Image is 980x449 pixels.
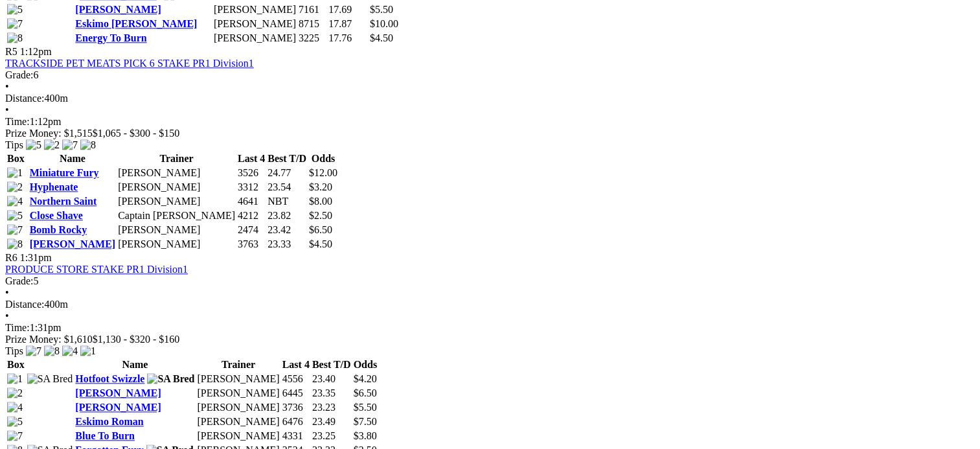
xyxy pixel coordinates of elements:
[30,196,97,207] a: Northern Saint
[282,430,310,443] td: 4331
[44,345,60,357] img: 8
[5,93,44,104] span: Distance:
[309,210,332,221] span: $2.50
[7,416,23,428] img: 5
[20,46,52,57] span: 1:12pm
[312,358,352,371] th: Best T/D
[7,402,23,413] img: 4
[7,32,23,44] img: 8
[370,4,393,15] span: $5.50
[26,345,41,357] img: 7
[7,430,23,442] img: 7
[93,128,180,139] span: $1,065 - $300 - $150
[354,430,377,441] span: $3.80
[75,373,144,384] a: Hotfoot Swizzle
[117,152,236,165] th: Trainer
[309,196,332,207] span: $8.00
[298,3,326,16] td: 7161
[309,238,332,249] span: $4.50
[7,224,23,236] img: 7
[5,104,9,115] span: •
[213,32,297,45] td: [PERSON_NAME]
[117,195,236,208] td: [PERSON_NAME]
[5,69,34,80] span: Grade:
[298,32,326,45] td: 3225
[237,167,266,179] td: 3526
[267,152,307,165] th: Best T/D
[312,430,352,443] td: 23.25
[62,139,78,151] img: 7
[237,209,266,222] td: 4212
[147,373,194,385] img: SA Bred
[93,334,180,345] span: $1,130 - $320 - $160
[196,387,280,400] td: [PERSON_NAME]
[117,238,236,251] td: [PERSON_NAME]
[312,415,352,428] td: 23.49
[370,18,398,29] span: $10.00
[5,334,975,345] div: Prize Money: $1,610
[213,3,297,16] td: [PERSON_NAME]
[5,345,23,356] span: Tips
[7,4,23,16] img: 5
[5,58,254,69] a: TRACKSIDE PET MEATS PICK 6 STAKE PR1 Division1
[196,358,280,371] th: Trainer
[282,401,310,414] td: 3736
[26,139,41,151] img: 5
[7,153,25,164] span: Box
[5,128,975,139] div: Prize Money: $1,515
[74,358,195,371] th: Name
[7,238,23,250] img: 8
[237,152,266,165] th: Last 4
[20,252,52,263] span: 1:31pm
[282,373,310,386] td: 4556
[282,415,310,428] td: 6476
[7,18,23,30] img: 7
[5,322,975,334] div: 1:31pm
[213,17,297,30] td: [PERSON_NAME]
[328,17,368,30] td: 17.87
[267,209,307,222] td: 23.82
[237,238,266,251] td: 3763
[370,32,393,43] span: $4.50
[267,181,307,194] td: 23.54
[237,224,266,236] td: 2474
[328,3,368,16] td: 17.69
[75,416,143,427] a: Eskimo Roman
[5,275,975,287] div: 5
[267,195,307,208] td: NBT
[237,181,266,194] td: 3312
[196,373,280,386] td: [PERSON_NAME]
[5,93,975,104] div: 400m
[354,387,377,398] span: $6.50
[30,224,87,235] a: Bomb Rocky
[80,345,96,357] img: 1
[7,210,23,222] img: 5
[298,17,326,30] td: 8715
[312,401,352,414] td: 23.23
[75,387,161,398] a: [PERSON_NAME]
[309,181,332,192] span: $3.20
[5,139,23,150] span: Tips
[117,167,236,179] td: [PERSON_NAME]
[80,139,96,151] img: 8
[30,238,115,249] a: [PERSON_NAME]
[5,322,30,333] span: Time:
[5,69,975,81] div: 6
[282,358,310,371] th: Last 4
[75,18,197,29] a: Eskimo [PERSON_NAME]
[5,287,9,298] span: •
[30,210,83,221] a: Close Shave
[7,181,23,193] img: 2
[5,252,17,263] span: R6
[309,224,332,235] span: $6.50
[5,116,975,128] div: 1:12pm
[7,196,23,207] img: 4
[75,402,161,413] a: [PERSON_NAME]
[312,387,352,400] td: 23.35
[312,373,352,386] td: 23.40
[282,387,310,400] td: 6445
[75,430,135,441] a: Blue To Burn
[267,238,307,251] td: 23.33
[7,373,23,385] img: 1
[5,264,188,275] a: PRODUCE STORE STAKE PR1 Division1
